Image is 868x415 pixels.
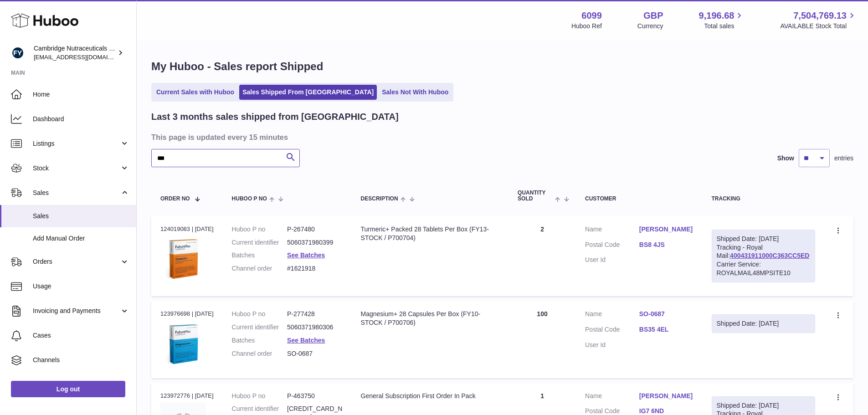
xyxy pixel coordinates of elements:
a: See Batches [287,251,325,259]
div: 123976698 | [DATE] [160,310,214,318]
a: See Batches [287,337,325,344]
dd: 5060371980399 [287,238,342,247]
img: 60991619191506.png [160,236,206,282]
div: Huboo Ref [571,22,602,31]
a: BS35 4EL [639,325,693,334]
span: Huboo P no [232,196,267,202]
div: Shipped Date: [DATE] [717,319,810,328]
dd: #1621918 [287,264,342,273]
dd: SO-0687 [287,349,342,358]
span: Cases [33,331,129,340]
dt: User Id [585,256,639,264]
dt: Postal Code [585,325,639,336]
span: Sales [33,212,129,220]
dd: P-277428 [287,310,342,318]
h3: This page is updated every 15 minutes [151,132,851,142]
a: SO-0687 [639,310,693,318]
span: Order No [160,196,190,202]
div: Magnesium+ 28 Capsules Per Box (FY10-STOCK / P700706) [361,310,500,327]
dt: Batches [232,251,287,260]
span: Home [33,90,129,99]
dt: Current identifier [232,323,287,332]
h1: My Huboo - Sales report Shipped [151,59,853,74]
span: Invoicing and Payments [33,307,120,315]
div: General Subscription First Order In Pack [361,392,500,400]
td: 2 [508,216,576,296]
a: Sales Shipped From [GEOGRAPHIC_DATA] [239,85,377,100]
span: Dashboard [33,115,129,123]
strong: 6099 [581,10,602,22]
h2: Last 3 months sales shipped from [GEOGRAPHIC_DATA] [151,111,399,123]
span: Description [361,196,398,202]
span: 7,504,769.13 [793,10,847,22]
span: 9,196.68 [699,10,734,22]
span: Sales [33,189,120,197]
div: Tracking [712,196,815,202]
dd: P-267480 [287,225,342,234]
a: [PERSON_NAME] [639,225,693,234]
dd: 5060371980306 [287,323,342,332]
span: AVAILABLE Stock Total [780,22,857,31]
span: Quantity Sold [518,190,553,202]
span: Orders [33,257,120,266]
dt: Huboo P no [232,392,287,400]
strong: GBP [643,10,663,22]
dt: Huboo P no [232,310,287,318]
a: 400431911000C363CC5ED [730,252,809,259]
img: 1619447755.png [160,321,206,367]
a: 9,196.68 Total sales [699,10,745,31]
div: 124019083 | [DATE] [160,225,214,233]
span: Total sales [704,22,745,31]
div: Currency [637,22,663,31]
a: BS8 4JS [639,241,693,249]
span: Channels [33,356,129,364]
div: 123972776 | [DATE] [160,392,214,400]
dt: Channel order [232,264,287,273]
img: internalAdmin-6099@internal.huboo.com [11,46,25,60]
a: Sales Not With Huboo [379,85,452,100]
dt: Batches [232,336,287,345]
dt: Channel order [232,349,287,358]
span: [EMAIL_ADDRESS][DOMAIN_NAME] [34,53,134,61]
dt: Current identifier [232,238,287,247]
div: Carrier Service: ROYALMAIL48MPSITE10 [717,260,810,277]
div: Turmeric+ Packed 28 Tablets Per Box (FY13-STOCK / P700704) [361,225,500,242]
td: 100 [508,301,576,378]
span: Usage [33,282,129,291]
dt: Postal Code [585,241,639,251]
dd: P-463750 [287,392,342,400]
dt: User Id [585,341,639,349]
dt: Huboo P no [232,225,287,234]
dt: Name [585,225,639,236]
dt: Name [585,310,639,321]
a: 7,504,769.13 AVAILABLE Stock Total [780,10,857,31]
div: Shipped Date: [DATE] [717,401,810,410]
a: Log out [11,381,125,397]
span: Add Manual Order [33,234,129,243]
span: Listings [33,139,120,148]
div: Tracking - Royal Mail: [712,230,815,282]
div: Cambridge Nutraceuticals Ltd [34,44,116,61]
a: Current Sales with Huboo [153,85,237,100]
div: Shipped Date: [DATE] [717,235,810,243]
a: [PERSON_NAME] [639,392,693,400]
label: Show [777,154,794,163]
dt: Name [585,392,639,403]
span: Stock [33,164,120,173]
span: entries [834,154,853,163]
div: Customer [585,196,693,202]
